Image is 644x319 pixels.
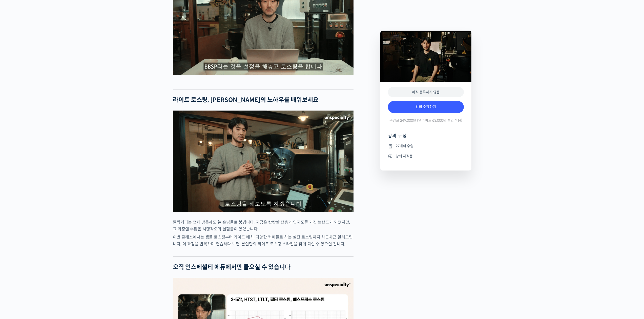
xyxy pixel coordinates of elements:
p: 이번 클래스에서는 샘플 로스팅부터 가이드 배치, 다양한 커피들로 하는 실전 로스팅까지 차근차근 알려드립니다. 이 과정을 반복하며 연습하다 보면, 본인만의 라이트 로스팅 스타일... [173,234,354,247]
span: 수강료 249,000원 (얼리버드 63,000원 할인 적용) [389,118,462,123]
span: 대화 [46,168,52,172]
a: 홈 [2,160,33,173]
p: 말릭커피는 언제 방문해도 늘 손님들로 붐빕니다. 지금은 탄탄한 팬층과 인지도를 가진 브랜드가 되었지만, 그 과정엔 수많은 시행착오와 실험들이 있었습니다. [173,219,354,232]
div: 아직 등록하지 않음 [388,87,464,97]
strong: 오직 언스페셜티 에듀에서만 들으실 수 있습니다 [173,263,290,271]
span: 홈 [16,168,19,172]
h4: 강의 구성 [388,133,464,143]
h2: 라이트 로스팅, [PERSON_NAME]의 노하우를 배워보세요 [173,96,354,104]
li: 강의 자격증 [388,153,464,159]
a: 대화 [33,160,65,173]
span: 설정 [78,168,84,172]
li: 27개의 수업 [388,143,464,149]
a: 강의 수강하기 [388,101,464,113]
a: 설정 [65,160,97,173]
